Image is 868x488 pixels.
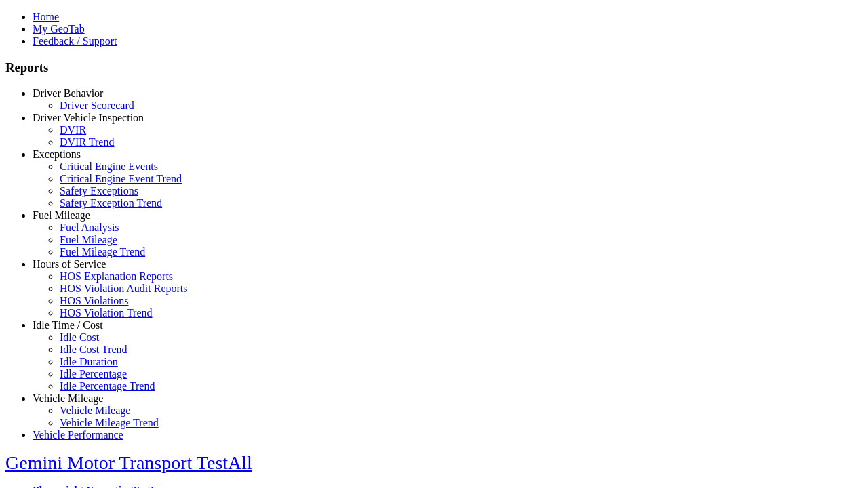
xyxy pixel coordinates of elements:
[33,319,103,331] a: Idle Time / Cost
[60,295,128,306] a: HOS Violations
[60,161,158,172] a: Critical Engine Events
[33,23,85,35] a: My GeoTab
[60,234,117,245] a: Fuel Mileage
[60,307,153,319] a: HOS Violation Trend
[60,331,99,343] a: Idle Cost
[60,283,188,294] a: HOS Violation Audit Reports
[60,185,138,197] a: Safety Exceptions
[33,429,123,441] a: Vehicle Performance
[60,368,127,380] a: Idle Percentage
[5,452,252,473] a: Gemini Motor Transport TestAll
[60,173,182,184] a: Critical Engine Event Trend
[33,112,144,123] a: Driver Vehicle Inspection
[60,246,145,258] a: Fuel Mileage Trend
[33,392,103,404] a: Vehicle Mileage
[5,60,863,75] h3: Reports
[33,11,59,22] a: Home
[60,100,134,111] a: Driver Scorecard
[60,356,118,367] a: Idle Duration
[60,417,159,428] a: Vehicle Mileage Trend
[33,148,81,160] a: Exceptions
[33,87,103,99] a: Driver Behavior
[60,124,86,136] a: DVIR
[60,136,114,148] a: DVIR Trend
[60,197,162,209] a: Safety Exception Trend
[60,405,130,416] a: Vehicle Mileage
[60,270,173,282] a: HOS Explanation Reports
[33,35,117,47] a: Feedback / Support
[60,222,119,233] a: Fuel Analysis
[33,258,106,270] a: Hours of Service
[60,344,127,355] a: Idle Cost Trend
[33,209,90,221] a: Fuel Mileage
[60,380,155,392] a: Idle Percentage Trend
